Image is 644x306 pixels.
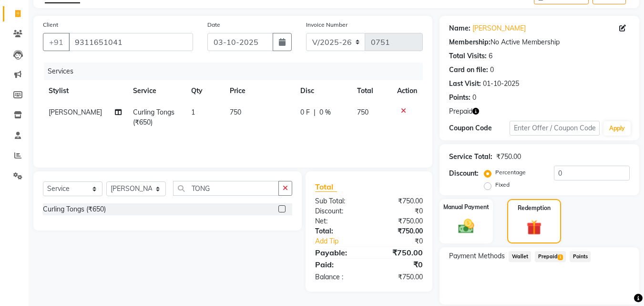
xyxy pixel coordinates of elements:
div: ₹750.00 [369,272,430,282]
span: Curling Tongs (₹650) [133,108,174,127]
th: Qty [185,80,224,102]
div: ₹750.00 [369,216,430,226]
th: Stylist [43,80,127,102]
div: No Active Membership [449,37,630,47]
button: +91 [43,33,70,51]
span: Payment Methods [449,251,505,261]
span: 1 [191,108,195,116]
th: Total [351,80,392,102]
div: ₹0 [369,206,430,216]
div: 01-10-2025 [483,79,519,89]
span: 0 F [300,107,310,117]
span: 750 [357,108,368,116]
div: ₹750.00 [369,226,430,236]
th: Service [127,80,185,102]
a: Add Tip [308,236,379,246]
span: 0 % [319,107,331,117]
div: ₹750.00 [369,247,430,258]
img: _cash.svg [453,217,479,235]
span: [PERSON_NAME] [49,108,102,116]
th: Disc [295,80,351,102]
label: Client [43,21,58,29]
div: Sub Total: [308,196,369,206]
a: [PERSON_NAME] [472,23,526,33]
div: ₹0 [379,236,430,246]
label: Invoice Number [306,21,348,29]
div: 0 [472,93,476,103]
div: Last Visit: [449,79,481,89]
div: Services [44,63,430,80]
label: Manual Payment [443,203,489,211]
input: Search by Name/Mobile/Email/Code [69,33,193,51]
div: Balance : [308,272,369,282]
label: Date [207,21,220,29]
th: Price [224,80,295,102]
span: Prepaid [449,106,472,116]
span: Wallet [509,251,531,262]
input: Search or Scan [173,181,279,196]
button: Apply [603,121,631,136]
div: 0 [490,65,494,75]
label: Fixed [495,180,510,189]
span: 750 [230,108,241,116]
div: Membership: [449,37,491,47]
div: Total Visits: [449,51,487,61]
div: Discount: [308,206,369,216]
div: Discount: [449,169,479,179]
span: | [314,107,316,117]
div: ₹0 [369,259,430,270]
span: Prepaid [535,251,566,262]
div: ₹750.00 [369,196,430,206]
img: _gift.svg [522,218,546,237]
div: ₹750.00 [496,152,521,162]
div: Coupon Code [449,123,509,133]
label: Percentage [495,168,526,177]
div: Card on file: [449,65,488,75]
label: Redemption [518,204,551,212]
span: Total [315,182,337,192]
div: 6 [489,51,492,61]
div: Name: [449,23,470,33]
th: Action [391,80,423,102]
div: Net: [308,216,369,226]
div: Total: [308,226,369,236]
span: 1 [558,254,563,260]
div: Payable: [308,247,369,258]
div: Paid: [308,259,369,270]
input: Enter Offer / Coupon Code [510,121,600,136]
div: Points: [449,93,470,103]
div: Curling Tongs (₹650) [43,204,106,214]
div: Service Total: [449,152,492,162]
span: Points [570,251,591,262]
